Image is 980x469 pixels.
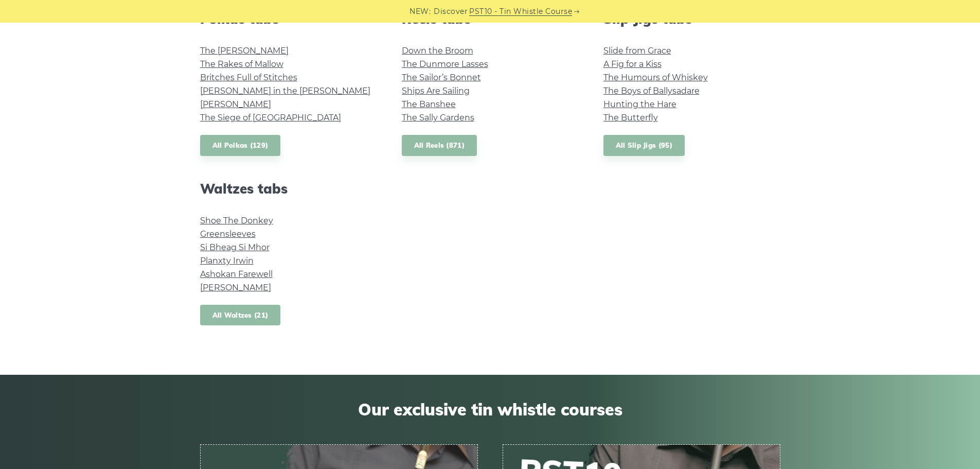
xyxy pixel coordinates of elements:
[200,59,283,69] a: The Rakes of Mallow
[469,6,572,18] a: PST10 - Tin Whistle Course
[200,229,256,239] a: Greensleeves
[200,283,271,292] a: [PERSON_NAME]
[200,99,271,109] a: [PERSON_NAME]
[200,216,273,225] a: Shoe The Donkey
[402,73,481,82] a: The Sailor’s Bonnet
[200,399,780,419] span: Our exclusive tin whistle courses
[603,113,658,123] a: The Butterfly
[200,181,377,197] h2: Waltzes tabs
[402,59,488,69] a: The Dunmore Lasses
[603,86,700,96] a: The Boys of Ballysadare
[200,256,254,266] a: Planxty Irwin
[434,6,468,18] span: Discover
[402,11,579,27] h2: Reels tabs
[200,73,297,82] a: Britches Full of Stitches
[603,135,685,156] a: All Slip Jigs (95)
[402,113,474,123] a: The Sally Gardens
[603,11,780,27] h2: Slip Jigs tabs
[402,135,477,156] a: All Reels (871)
[603,99,676,109] a: Hunting the Hare
[402,46,473,56] a: Down the Broom
[200,305,281,326] a: All Waltzes (21)
[402,99,456,109] a: The Banshee
[200,242,270,252] a: Si­ Bheag Si­ Mhor
[402,86,470,96] a: Ships Are Sailing
[603,59,662,69] a: A Fig for a Kiss
[200,86,370,96] a: [PERSON_NAME] in the [PERSON_NAME]
[603,73,708,82] a: The Humours of Whiskey
[200,269,273,279] a: Ashokan Farewell
[200,113,341,123] a: The Siege of [GEOGRAPHIC_DATA]
[603,46,671,56] a: Slide from Grace
[200,46,289,56] a: The [PERSON_NAME]
[409,6,431,18] span: NEW:
[200,11,377,27] h2: Polkas tabs
[200,135,281,156] a: All Polkas (129)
